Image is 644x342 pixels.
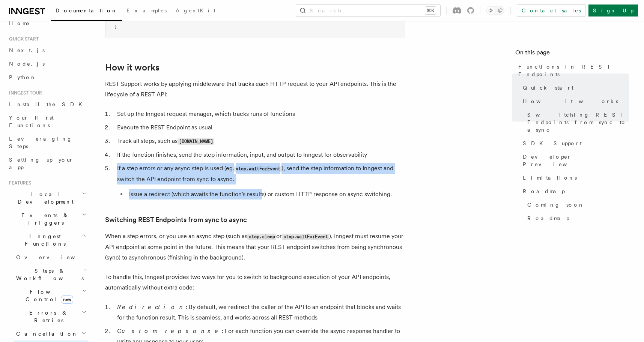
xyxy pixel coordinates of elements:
li: Execute the REST Endpoint as usual [115,122,405,133]
span: Leveraging Steps [9,136,72,149]
span: Roadmap [523,187,565,195]
span: Events & Triggers [6,211,82,226]
span: SDK Support [523,139,582,147]
span: Features [6,180,31,186]
button: Steps & Workflows [13,264,88,285]
a: Switching REST Endpoints from sync to async [524,108,629,136]
span: Quick start [523,84,573,91]
span: Next.js [9,47,45,53]
p: When a step errors, or you use an async step (such as or ), Inngest must resume your API endpoint... [105,231,405,263]
a: Install the SDK [6,97,88,111]
a: Sign Up [588,4,638,16]
em: Redirection [117,303,186,310]
span: Overview [16,254,93,260]
a: Python [6,70,88,84]
span: } [114,24,117,29]
span: AgentKit [176,7,215,13]
span: Switching REST Endpoints from sync to async [527,111,629,133]
button: Cancellation [13,327,88,340]
a: Your first Functions [6,111,88,132]
span: Install the SDK [9,101,87,107]
a: AgentKit [171,2,220,20]
span: Developer Preview [523,153,629,168]
li: : By default, we redirect the caller of the API to an endpoint that blocks and waits for the func... [115,302,405,323]
li: Issue a redirect (which awaits the function's results) or custom HTTP response on async switching. [127,189,405,199]
a: Overview [13,250,88,264]
em: Custom repsonse [117,327,222,334]
a: How it works [520,94,629,108]
span: Python [9,74,36,80]
li: Set up the Inngest request manager, which tracks runs of functions [115,109,405,119]
span: Home [9,19,30,27]
a: Switching REST Endpoints from sync to async [105,214,247,225]
a: Home [6,16,88,30]
a: Limitations [520,171,629,184]
a: Roadmap [524,211,629,225]
button: Errors & Retries [13,306,88,327]
a: Setting up your app [6,153,88,174]
code: [DOMAIN_NAME] [178,138,214,145]
span: Roadmap [527,214,569,222]
span: Steps & Workflows [13,267,84,282]
button: Local Development [6,187,88,208]
a: Quick start [520,81,629,94]
span: Coming soon [527,201,584,208]
a: Roadmap [520,184,629,198]
button: Events & Triggers [6,208,88,229]
span: Inngest Functions [6,232,81,247]
span: Examples [126,7,167,13]
a: Next.js [6,43,88,57]
span: Functions in REST Endpoints [518,63,629,78]
span: Setting up your app [9,157,74,170]
a: Developer Preview [520,150,629,171]
code: step.waitForEvent [282,234,329,240]
button: Flow Controlnew [13,285,88,306]
h4: On this page [515,48,629,60]
code: step.waitForEvent [234,166,281,172]
a: Documentation [51,2,122,21]
a: SDK Support [520,136,629,150]
span: new [61,295,73,304]
span: Documentation [56,7,117,13]
span: Quick start [6,36,39,42]
li: Track all steps, such as [115,136,405,147]
a: Node.js [6,57,88,70]
button: Toggle dark mode [486,6,504,15]
span: Cancellation [13,330,78,337]
button: Search...⌘K [296,4,440,16]
li: If a step errors or any async step is used (eg. ), send the step information to Inngest and switc... [115,163,405,199]
span: Limitations [523,174,577,181]
code: step.sleep [247,234,276,240]
span: Inngest tour [6,90,42,96]
a: How it works [105,62,159,73]
a: Contact sales [517,4,585,16]
span: Flow Control [13,288,83,303]
a: Leveraging Steps [6,132,88,153]
p: REST Support works by applying middleware that tracks each HTTP request to your API endpoints. Th... [105,79,405,100]
span: Your first Functions [9,115,54,128]
span: Node.js [9,61,45,67]
kbd: ⌘K [425,7,436,14]
button: Inngest Functions [6,229,88,250]
a: Examples [122,2,171,20]
a: Coming soon [524,198,629,211]
span: How it works [523,97,618,105]
p: To handle this, Inngest provides two ways for you to switch to background execution of your API e... [105,272,405,293]
li: If the function finishes, send the step information, input, and output to Inngest for observability [115,150,405,160]
span: Local Development [6,190,82,205]
span: Errors & Retries [13,309,81,324]
a: Functions in REST Endpoints [515,60,629,81]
